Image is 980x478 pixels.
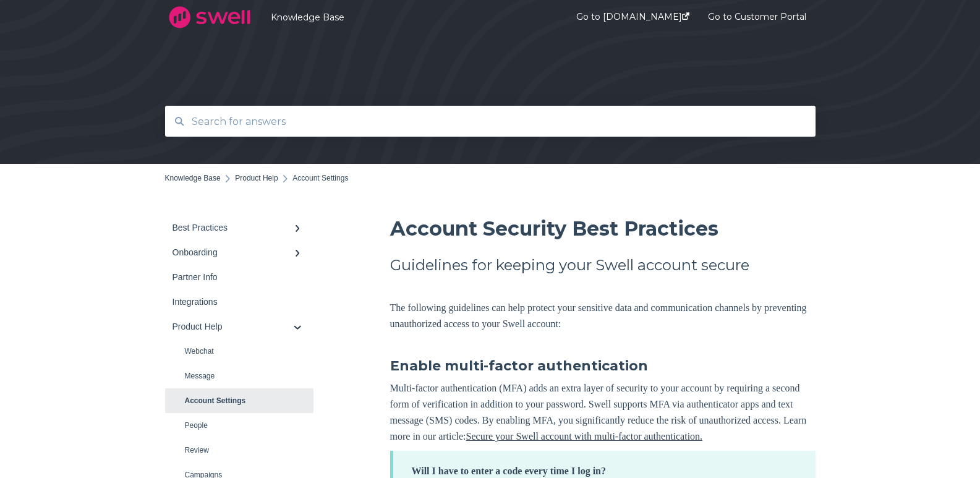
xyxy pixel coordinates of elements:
[390,255,816,275] h2: Guidelines for keeping your Swell account secure
[173,247,294,257] div: Onboarding
[165,413,313,438] a: People
[390,300,816,332] p: The following guidelines can help protect your sensitive data and communication channels by preve...
[165,339,313,364] a: Webchat
[390,357,816,375] h3: Enable multi-factor authentication
[390,380,816,445] p: Multi-factor authentication (MFA) adds an extra layer of security to your account by requiring a ...
[165,314,313,339] a: Product Help
[184,108,797,135] input: Search for answers
[271,12,539,23] a: Knowledge Base
[173,297,294,307] div: Integrations
[165,438,313,463] a: Review
[412,466,606,476] strong: Will I have to enter a code every time I log in?
[173,322,294,331] div: Product Help
[165,174,221,182] a: Knowledge Base
[165,289,313,314] a: Integrations
[292,174,348,182] span: Account Settings
[165,240,313,265] a: Onboarding
[165,2,255,33] img: company logo
[390,216,718,241] span: Account Security Best Practices
[173,272,294,282] div: Partner Info
[165,265,313,289] a: Partner Info
[165,388,313,413] a: Account Settings
[165,364,313,388] a: Message
[466,431,703,442] a: Secure your Swell account with multi-factor authentication.
[235,174,278,182] a: Product Help
[165,215,313,240] a: Best Practices
[173,223,294,233] div: Best Practices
